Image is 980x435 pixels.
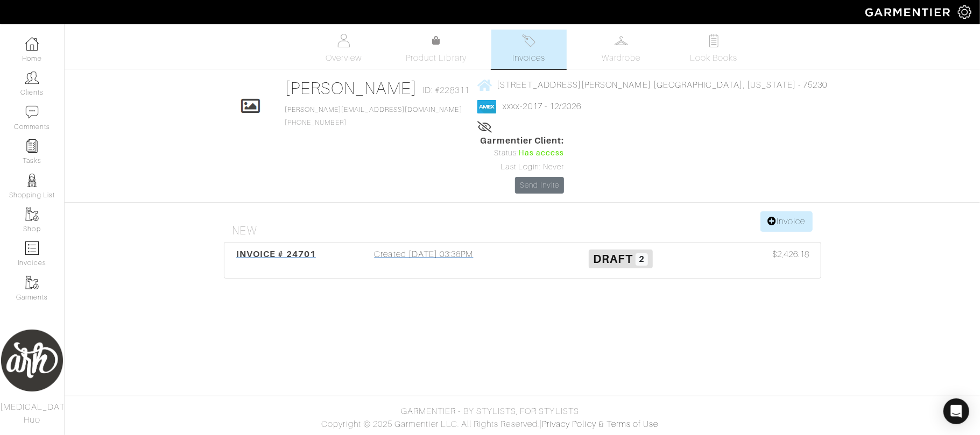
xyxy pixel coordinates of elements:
[25,139,39,153] img: reminder-icon-8004d30b9f0a5d33ae49ab947aed9ed385cf756f9e5892f1edd6e32f2345188e.png
[236,249,316,259] span: INVOICE # 24701
[584,30,659,69] a: Wardrobe
[477,78,827,91] a: [STREET_ADDRESS][PERSON_NAME] [GEOGRAPHIC_DATA], [US_STATE] - 75230
[306,30,382,69] a: Overview
[636,253,648,266] span: 2
[515,177,565,194] a: Send Invite
[25,174,39,187] img: stylists-icon-eb353228a002819b7ec25b43dbf5f0378dd9e0616d9560372ff212230b889e62.png
[542,419,658,429] a: Privacy Policy & Terms of Use
[481,147,565,159] div: Status:
[25,105,39,119] img: comment-icon-a0a6a9ef722e966f86d9cbdc48e553b5cf19dbc54f86b18d962a5391bc8f6eb6.png
[25,71,39,84] img: clients-icon-6bae9207a08558b7cb47a8932f037763ab4055f8c8b6bfacd5dc20c3e0201464.png
[326,248,523,273] div: Created [DATE] 03:36PM
[232,224,821,238] h4: New
[958,5,971,19] img: gear-icon-white-bd11855cb880d31180b6d7d6211b90ccbf57a29d726f0c71d8c61bd08dd39cc2.png
[321,419,539,429] span: Copyright © 2025 Garmentier LLC. All Rights Reserved.
[481,161,565,173] div: Last Login: Never
[943,398,969,424] div: Open Intercom Messenger
[491,30,567,69] a: Invoices
[406,52,467,65] span: Product Library
[594,252,633,266] span: Draft
[481,134,565,147] span: Garmentier Client:
[522,34,535,47] img: orders-27d20c2124de7fd6de4e0e44c1d41de31381a507db9b33961299e4e07d508b8c.svg
[285,106,462,113] a: [PERSON_NAME][EMAIL_ADDRESS][DOMAIN_NAME]
[25,241,39,255] img: orders-icon-0abe47150d42831381b5fb84f609e132dff9fe21cb692f30cb5eec754e2cba89.png
[422,84,469,97] span: ID: #228311
[503,102,581,111] a: xxxx-2017 - 12/2026
[772,248,809,261] span: $2,426.18
[615,34,628,47] img: wardrobe-487a4870c1b7c33e795ec22d11cfc2ed9d08956e64fb3008fe2437562e282088.svg
[676,30,752,69] a: Look Books
[512,52,545,65] span: Invoices
[224,242,821,279] a: INVOICE # 24701 Created [DATE] 03:36PM Draft 2 $2,426.18
[518,147,565,159] span: Has access
[602,52,640,65] span: Wardrobe
[285,106,462,126] span: [PHONE_NUMBER]
[25,276,39,289] img: garments-icon-b7da505a4dc4fd61783c78ac3ca0ef83fa9d6f193b1c9dc38574b1d14d53ca28.png
[326,52,362,65] span: Overview
[860,3,958,22] img: garmentier-logo-header-white-b43fb05a5012e4ada735d5af1a66efaba907eab6374d6393d1fbf88cb4ef424d.png
[690,52,738,65] span: Look Books
[707,34,721,47] img: todo-9ac3debb85659649dc8f770b8b6100bb5dab4b48dedcbae339e5042a72dfd3cc.svg
[25,208,39,221] img: garments-icon-b7da505a4dc4fd61783c78ac3ca0ef83fa9d6f193b1c9dc38574b1d14d53ca28.png
[25,37,39,51] img: dashboard-icon-dbcd8f5a0b271acd01030246c82b418ddd0df26cd7fceb0bd07c9910d44c42f6.png
[337,34,350,47] img: basicinfo-40fd8af6dae0f16599ec9e87c0ef1c0a1fdea2edbe929e3d69a839185d80c458.svg
[760,211,812,232] a: Invoice
[477,100,496,113] img: american_express-1200034d2e149cdf2cc7894a33a747db654cf6f8355cb502592f1d228b2ac700.png
[399,34,474,65] a: Product Library
[285,79,418,98] a: [PERSON_NAME]
[497,80,827,90] span: [STREET_ADDRESS][PERSON_NAME] [GEOGRAPHIC_DATA], [US_STATE] - 75230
